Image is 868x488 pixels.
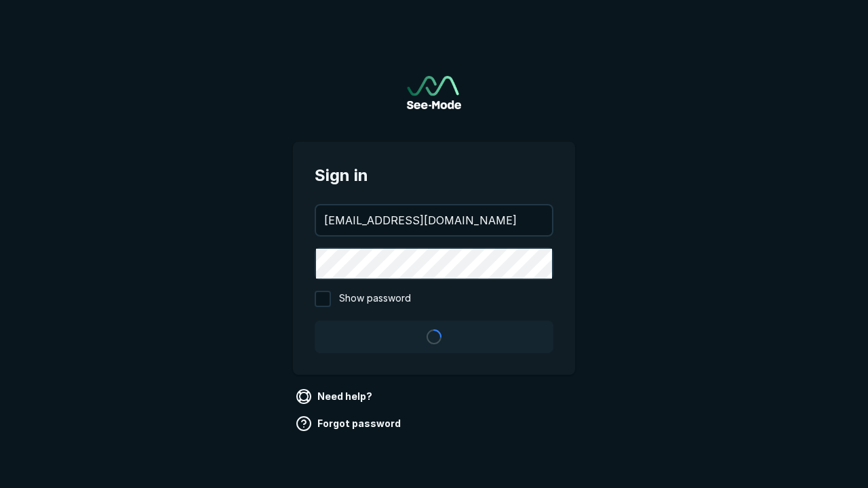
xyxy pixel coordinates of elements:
a: Forgot password [293,413,406,434]
span: Sign in [315,163,553,188]
input: your@email.com [316,205,552,235]
a: Need help? [293,386,378,407]
img: See-Mode Logo [407,76,461,109]
a: Go to sign in [407,76,461,109]
span: Show password [339,291,411,307]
